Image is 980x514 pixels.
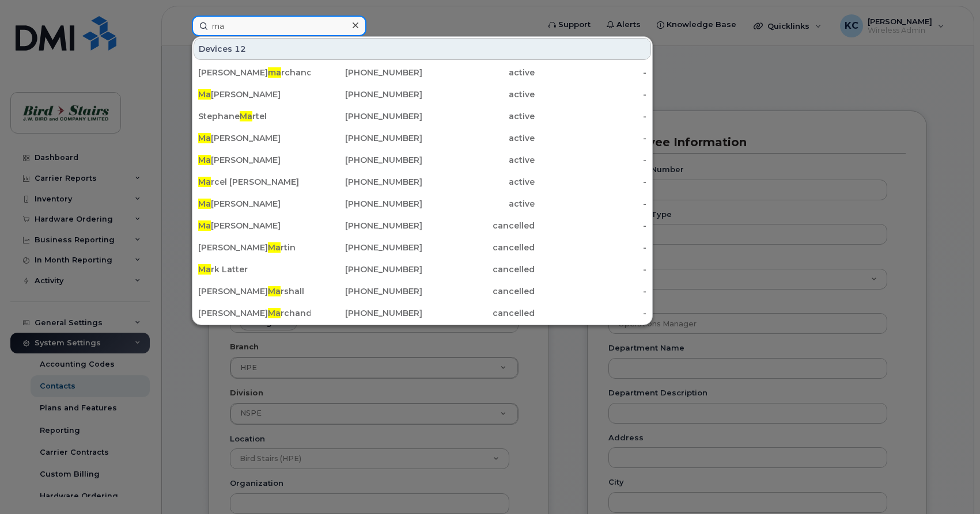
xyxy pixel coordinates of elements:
a: Ma[PERSON_NAME][PHONE_NUMBER]active- [194,128,651,149]
div: cancelled [422,242,535,253]
div: [PHONE_NUMBER] [311,264,423,275]
div: active [422,154,535,166]
div: [PHONE_NUMBER] [311,220,423,231]
div: [PHONE_NUMBER] [311,242,423,253]
div: active [422,89,535,100]
span: 12 [234,43,246,55]
span: Ma [198,133,211,143]
div: [PERSON_NAME] [198,198,311,210]
div: active [422,176,535,188]
div: Devices [194,38,651,60]
div: active [422,198,535,210]
span: Ma [198,220,211,231]
div: [PHONE_NUMBER] [311,198,423,210]
a: [PERSON_NAME]Marchand[PHONE_NUMBER]cancelled- [194,303,651,323]
div: [PHONE_NUMBER] [311,111,423,122]
div: [PERSON_NAME] [198,154,311,166]
div: [PHONE_NUMBER] [311,67,423,78]
div: [PERSON_NAME] [198,132,311,144]
span: Ma [268,286,281,296]
a: StephaneMartel[PHONE_NUMBER]active- [194,106,651,127]
div: - [535,242,647,253]
a: [PERSON_NAME]Martin[PHONE_NUMBER]cancelled- [194,237,651,258]
div: [PHONE_NUMBER] [311,307,423,319]
div: - [535,220,647,231]
div: - [535,67,647,78]
div: [PHONE_NUMBER] [311,176,423,188]
div: Stephane rtel [198,111,311,122]
a: Ma[PERSON_NAME][PHONE_NUMBER]cancelled- [194,215,651,236]
iframe: Messenger Launcher [930,464,971,505]
div: cancelled [422,285,535,297]
div: - [535,132,647,144]
span: Ma [198,89,211,100]
div: active [422,67,535,78]
div: - [535,154,647,166]
div: rk Latter [198,264,311,275]
div: cancelled [422,264,535,275]
div: [PHONE_NUMBER] [311,285,423,297]
span: ma [268,67,281,78]
span: Ma [198,177,211,187]
a: [PERSON_NAME]Marshall[PHONE_NUMBER]cancelled- [194,281,651,302]
div: - [535,89,647,100]
span: Ma [268,242,281,253]
div: [PERSON_NAME] [198,220,311,231]
span: Ma [268,308,281,318]
a: Ma[PERSON_NAME][PHONE_NUMBER]active- [194,150,651,170]
div: rcel [PERSON_NAME] [198,176,311,188]
a: [PERSON_NAME]marchand[PHONE_NUMBER]active- [194,62,651,83]
input: Find something... [192,16,366,36]
div: cancelled [422,307,535,319]
a: Ma[PERSON_NAME][PHONE_NUMBER]active- [194,84,651,105]
div: - [535,264,647,275]
div: [PERSON_NAME] rchand [198,307,311,319]
div: - [535,285,647,297]
div: - [535,176,647,188]
a: Mark Latter[PHONE_NUMBER]cancelled- [194,259,651,280]
div: active [422,111,535,122]
div: [PERSON_NAME] rshall [198,285,311,297]
a: Marcel [PERSON_NAME][PHONE_NUMBER]active- [194,172,651,192]
span: Ma [198,155,211,165]
div: [PERSON_NAME] rchand [198,67,311,78]
div: [PERSON_NAME] [198,89,311,100]
div: cancelled [422,220,535,231]
div: - [535,198,647,210]
a: Ma[PERSON_NAME][PHONE_NUMBER]active- [194,193,651,214]
div: [PHONE_NUMBER] [311,132,423,144]
div: active [422,132,535,144]
span: Ma [198,199,211,209]
span: Ma [198,264,211,275]
span: Ma [240,111,252,121]
div: [PERSON_NAME] rtin [198,242,311,253]
div: - [535,111,647,122]
div: [PHONE_NUMBER] [311,89,423,100]
div: - [535,307,647,319]
div: [PHONE_NUMBER] [311,154,423,166]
